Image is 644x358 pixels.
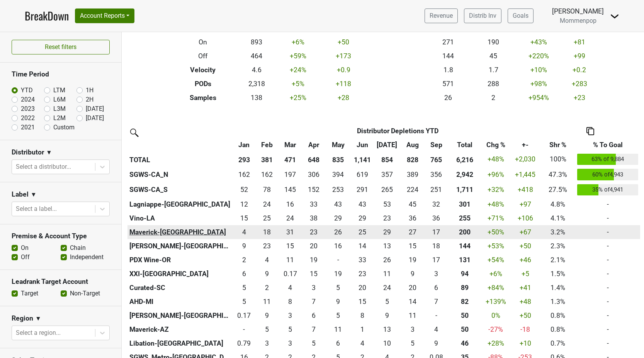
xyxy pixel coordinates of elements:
th: Jul: activate to sort column ascending [374,138,400,152]
td: 4.6 [238,63,275,77]
td: +32 % [481,182,510,198]
td: 1.7 [471,63,516,77]
td: +28 [321,91,366,105]
td: 4.416 [255,253,278,267]
td: 28.813 [351,211,374,225]
td: +59 % [275,49,321,63]
label: Chain [70,243,86,253]
div: +106 [512,213,539,223]
label: [DATE] [86,114,104,123]
td: 47.3% [540,167,576,182]
th: Distributor Depletions YTD [255,124,540,138]
td: +10 % [516,63,561,77]
td: 23.366 [302,225,325,239]
div: 224 [402,185,423,195]
th: 835 [325,152,351,167]
th: SGWS-CA_S [127,182,233,198]
td: 42.651 [325,197,351,211]
label: 2024 [21,95,35,104]
td: +99 [561,49,597,63]
div: +97 [512,199,539,209]
div: 52 [234,185,254,195]
td: +118 [321,77,366,91]
div: 45 [402,199,423,209]
label: 2H [86,95,93,104]
td: +6 % [275,35,321,49]
td: - [575,225,640,239]
td: 3.918 [233,225,255,239]
div: 25 [257,213,277,223]
button: Reset filters [12,40,110,54]
td: 357.376 [374,167,400,182]
div: 36 [427,213,446,223]
td: 45 [471,49,516,63]
th: Apr: activate to sort column ascending [302,138,325,152]
td: 0.167 [278,267,302,281]
td: +0.2 [561,63,597,77]
div: [PERSON_NAME] [552,6,604,16]
h3: Label [12,190,29,199]
label: 2021 [21,123,35,132]
th: 854 [374,152,400,167]
td: 32.995 [351,253,374,267]
div: 53 [376,199,398,209]
div: 33 [353,255,372,265]
td: 25.201 [351,225,374,239]
td: 29.45 [325,211,351,225]
th: [PERSON_NAME]-[GEOGRAPHIC_DATA] [127,239,233,253]
td: +25 % [275,91,321,105]
td: 100% [540,152,576,167]
span: Mommenpop [560,17,596,24]
td: 8.666 [255,267,278,281]
th: On [168,35,238,49]
div: 29 [376,227,398,237]
td: 271 [426,35,471,49]
div: 24 [280,213,301,223]
td: +24 % [275,63,321,77]
th: &nbsp;: activate to sort column ascending [127,138,233,152]
th: XXI-[GEOGRAPHIC_DATA] [127,267,233,281]
td: +48 % [481,197,510,211]
th: 765 [425,152,448,167]
td: +50 [321,35,366,49]
th: Jun: activate to sort column ascending [351,138,374,152]
td: 223.784 [400,182,425,198]
div: 13 [376,241,398,251]
td: 288 [471,77,516,91]
th: Lagniappe-[GEOGRAPHIC_DATA] [127,197,233,211]
th: % To Goal: activate to sort column ascending [575,138,640,152]
div: 394 [327,170,349,180]
th: 1,141 [351,152,374,167]
div: +418 [512,185,539,195]
td: 27.5% [540,182,576,198]
div: 4 [234,227,254,237]
div: 389 [402,170,423,180]
a: Revenue [425,8,458,23]
th: 130.749 [448,253,481,267]
label: L3M [53,104,66,114]
td: 464 [238,49,275,63]
th: PDX Wine-OR [127,253,233,267]
label: L2M [53,114,66,123]
td: 16.098 [325,239,351,253]
div: 19 [402,255,423,265]
td: 11.75 [233,197,255,211]
td: 2.001 [233,253,255,267]
div: 15 [234,213,254,223]
td: 9 [400,267,425,281]
th: 255.131 [448,211,481,225]
th: Feb: activate to sort column ascending [255,138,278,152]
div: 265 [376,185,398,195]
td: 4.8% [540,197,576,211]
div: 306 [304,170,323,180]
div: 31 [280,227,301,237]
td: 35.555 [400,211,425,225]
td: - [575,239,640,253]
th: Sep: activate to sort column ascending [425,138,448,152]
td: 151.802 [302,182,325,198]
div: 24 [257,199,277,209]
td: 15.326 [233,211,255,225]
td: 19.932 [302,239,325,253]
td: 893 [238,35,275,49]
td: 52.29 [233,182,255,198]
